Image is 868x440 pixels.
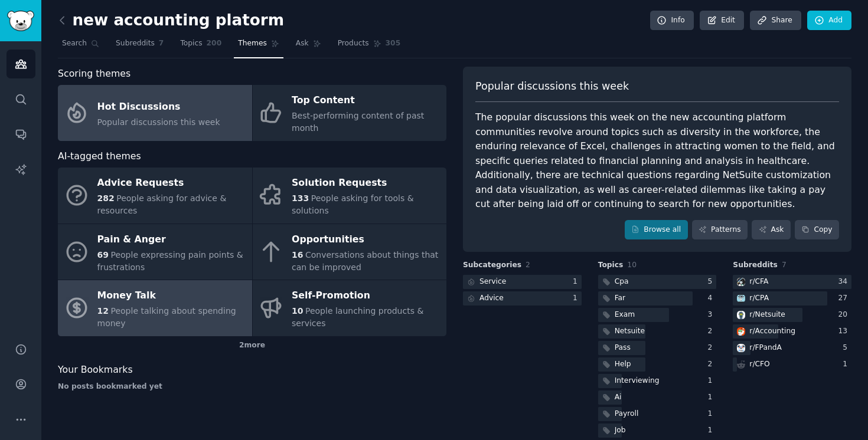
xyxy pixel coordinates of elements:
[292,193,414,215] span: People asking for tools & solutions
[238,38,267,49] span: Themes
[749,343,781,353] div: r/ FPandA
[292,306,303,316] span: 10
[292,306,423,328] span: People launching products & services
[708,425,717,436] div: 1
[598,341,717,356] a: Pass2
[598,308,717,323] a: Exam3
[737,311,745,319] img: Netsuite
[234,34,283,58] a: Themes
[737,278,745,286] img: CFA
[292,250,438,272] span: Conversations about things that can be improved
[292,111,424,133] span: Best-performing content of past month
[838,293,851,304] div: 27
[97,193,115,203] span: 282
[479,277,506,287] div: Service
[615,310,635,320] div: Exam
[112,34,168,58] a: Subreddits7
[615,376,660,386] div: Interviewing
[334,34,404,58] a: Products305
[708,293,717,304] div: 4
[733,324,851,339] a: Accountingr/Accounting13
[749,359,769,370] div: r/ CFO
[750,11,801,31] a: Share
[97,174,246,193] div: Advice Requests
[615,277,629,287] div: Cpa
[292,174,440,193] div: Solution Requests
[475,110,839,212] div: The popular discussions this week on the new accounting platform communities revolve around topic...
[97,306,109,316] span: 12
[733,260,778,271] span: Subreddits
[292,287,440,306] div: Self-Promotion
[292,91,440,110] div: Top Content
[708,359,717,370] div: 2
[292,34,325,58] a: Ask
[296,38,309,49] span: Ask
[386,38,401,49] span: 305
[807,11,851,31] a: Add
[598,374,717,389] a: Interviewing1
[475,79,629,94] span: Popular discussions this week
[58,149,141,164] span: AI-tagged themes
[180,38,202,49] span: Topics
[692,220,748,240] a: Patterns
[253,168,447,224] a: Solution Requests133People asking for tools & solutions
[463,291,582,306] a: Advice1
[749,277,768,287] div: r/ CFA
[292,250,303,260] span: 16
[598,324,717,339] a: Netsuite2
[58,280,252,336] a: Money Talk12People talking about spending money
[782,261,787,269] span: 7
[708,409,717,419] div: 1
[159,38,164,49] span: 7
[97,250,109,260] span: 69
[463,275,582,290] a: Service1
[463,260,521,271] span: Subcategories
[598,423,717,438] a: Job1
[58,67,130,81] span: Scoring themes
[625,220,688,240] a: Browse all
[97,287,246,306] div: Money Talk
[733,357,851,372] a: r/CFO1
[598,390,717,405] a: Ai1
[97,97,220,116] div: Hot Discussions
[733,275,851,290] a: CFAr/CFA34
[627,261,637,269] span: 10
[598,275,717,290] a: Cpa5
[708,392,717,403] div: 1
[733,308,851,323] a: Netsuiter/Netsuite20
[749,293,769,304] div: r/ CPA
[253,280,447,336] a: Self-Promotion10People launching products & services
[97,117,220,127] span: Popular discussions this week
[737,294,745,303] img: CPA
[116,38,155,49] span: Subreddits
[97,230,246,249] div: Pain & Anger
[838,326,851,337] div: 13
[598,260,624,271] span: Topics
[708,277,717,287] div: 5
[58,85,252,141] a: Hot DiscussionsPopular discussions this week
[615,392,622,403] div: Ai
[615,425,626,436] div: Job
[708,310,717,320] div: 3
[615,293,625,304] div: Far
[7,11,34,31] img: GummySearch logo
[292,230,440,249] div: Opportunities
[253,224,447,280] a: Opportunities16Conversations about things that can be improved
[708,376,717,386] div: 1
[58,11,284,30] h2: new accounting platorm
[650,11,694,31] a: Info
[795,220,839,240] button: Copy
[176,34,226,58] a: Topics200
[62,38,87,49] span: Search
[598,407,717,422] a: Payroll1
[97,193,227,215] span: People asking for advice & resources
[615,326,645,337] div: Netsuite
[843,359,851,370] div: 1
[615,409,639,419] div: Payroll
[58,363,133,377] span: Your Bookmarks
[838,310,851,320] div: 20
[253,85,447,141] a: Top ContentBest-performing content of past month
[58,336,446,355] div: 2 more
[737,344,745,352] img: FPandA
[573,293,582,304] div: 1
